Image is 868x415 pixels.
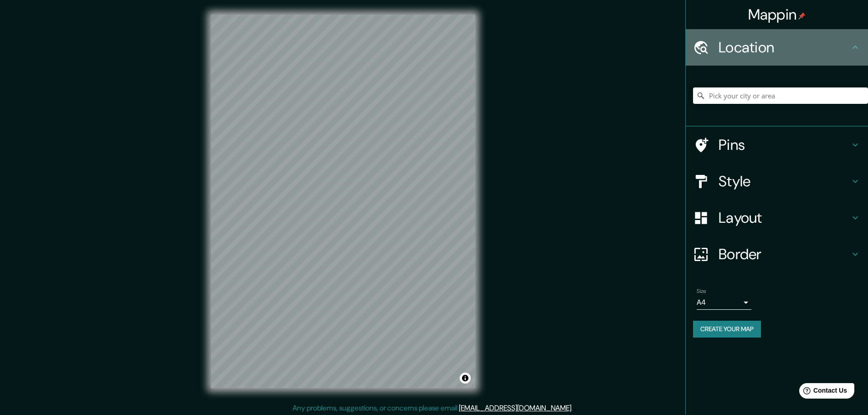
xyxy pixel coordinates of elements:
h4: Layout [719,209,850,227]
h4: Location [719,38,850,56]
button: Toggle attribution [460,373,471,384]
input: Pick your city or area [693,87,868,104]
label: Size [697,287,706,295]
div: . [573,403,574,414]
div: A4 [697,295,751,310]
img: pin-icon.png [798,12,806,20]
div: . [574,403,576,414]
h4: Style [719,172,850,190]
h4: Pins [719,136,850,154]
div: Border [686,236,868,272]
button: Create your map [693,321,761,338]
iframe: Help widget launcher [787,379,858,405]
div: Pins [686,127,868,163]
h4: Mappin [748,5,806,24]
h4: Border [719,245,850,263]
canvas: Map [211,15,475,388]
p: Any problems, suggestions, or concerns please email . [293,403,573,414]
div: Layout [686,200,868,236]
div: Location [686,29,868,66]
div: Style [686,163,868,200]
a: [EMAIL_ADDRESS][DOMAIN_NAME] [459,403,571,413]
